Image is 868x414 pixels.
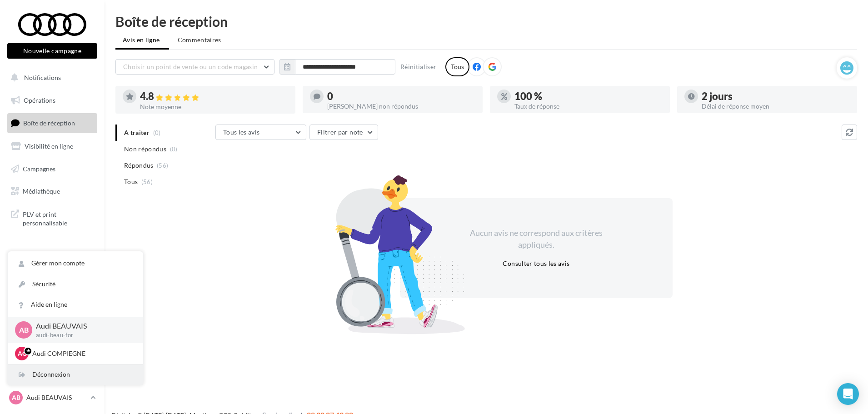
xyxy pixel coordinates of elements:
[157,162,168,169] span: (56)
[18,349,26,358] span: AC
[5,182,99,201] a: Médiathèque
[458,227,614,250] div: Aucun avis ne correspond aux critères appliqués.
[514,103,663,110] div: Taux de réponse
[837,383,859,405] div: Open Intercom Messenger
[123,63,258,70] span: Choisir un point de vente ou un code magasin
[215,125,306,140] button: Tous les avis
[25,142,73,150] span: Visibilité en ligne
[7,43,97,59] button: Nouvelle campagne
[140,104,288,110] div: Note moyenne
[397,61,440,72] button: Réinitialiser
[309,125,378,140] button: Filtrer par note
[7,389,97,406] a: AB Audi BEAUVAIS
[26,393,87,402] p: Audi BEAUVAIS
[19,325,29,335] span: AB
[124,177,138,186] span: Tous
[23,187,60,195] span: Médiathèque
[23,208,94,228] span: PLV et print personnalisable
[5,91,99,110] a: Opérations
[12,393,20,402] span: AB
[5,113,99,133] a: Boîte de réception
[8,274,143,294] a: Sécurité
[32,349,132,358] p: Audi COMPIEGNE
[702,103,850,110] div: Délai de réponse moyen
[445,57,469,76] div: Tous
[5,205,99,231] a: PLV et print personnalisable
[702,91,850,101] div: 2 jours
[327,91,475,101] div: 0
[170,145,178,153] span: (0)
[124,161,154,170] span: Répondus
[141,178,153,185] span: (56)
[23,165,55,172] span: Campagnes
[327,103,475,110] div: [PERSON_NAME] non répondus
[178,35,221,45] span: Commentaires
[115,59,274,75] button: Choisir un point de vente ou un code magasin
[36,321,129,331] p: Audi BEAUVAIS
[499,258,573,269] button: Consulter tous les avis
[8,364,143,385] div: Déconnexion
[514,91,663,101] div: 100 %
[5,68,95,87] button: Notifications
[24,74,61,81] span: Notifications
[23,119,75,127] span: Boîte de réception
[115,15,857,28] div: Boîte de réception
[8,294,143,315] a: Aide en ligne
[140,91,288,102] div: 4.8
[24,96,55,104] span: Opérations
[8,253,143,274] a: Gérer mon compte
[5,160,99,179] a: Campagnes
[5,137,99,156] a: Visibilité en ligne
[36,331,129,339] p: audi-beau-for
[223,128,260,136] span: Tous les avis
[124,145,166,154] span: Non répondus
